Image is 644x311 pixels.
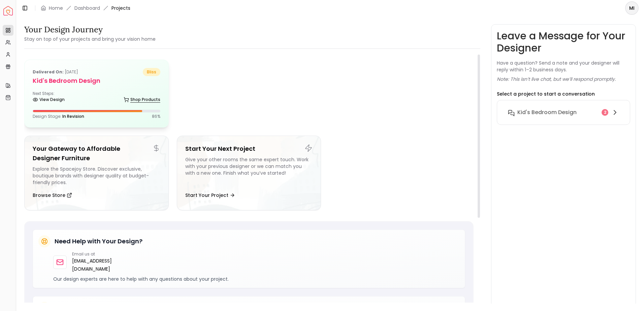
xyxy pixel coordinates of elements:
p: Have a question? Send a note and your designer will reply within 1–2 business days. [497,60,630,73]
p: Select a project to start a conversation [497,91,595,97]
span: Projects [111,5,130,11]
button: Browse Store [33,188,72,202]
a: Shop Products [124,95,160,104]
p: Note: This isn’t live chat, but we’ll respond promptly. [497,76,616,82]
button: Kid's Bedroom Design2 [503,106,624,119]
div: Explore the Spacejoy Store. Discover exclusive, boutique brands with designer quality at budget-f... [33,166,160,186]
a: Dashboard [74,5,100,11]
a: Your Gateway to Affordable Designer FurnitureExplore the Spacejoy Store. Discover exclusive, bout... [24,136,169,210]
small: Stay on top of your projects and bring your vision home [24,36,156,42]
p: Design Stage: [33,114,84,119]
h5: Kid's Bedroom Design [33,76,160,85]
span: In Revision [62,113,84,119]
span: MI [626,2,638,14]
p: 86 % [152,114,160,119]
h5: Start Your Next Project [185,144,313,153]
p: Our design experts are here to help with any questions about your project. [53,276,459,282]
h3: Your Design Journey [24,24,156,35]
button: Start Your Project [185,188,235,202]
div: 2 [602,109,608,116]
b: Delivered on: [33,69,64,75]
img: Spacejoy Logo [3,6,13,15]
div: Give your other rooms the same expert touch. Work with your previous designer or we can match you... [185,156,313,186]
nav: breadcrumb [41,5,130,11]
a: View Design [33,95,65,104]
h5: Your Gateway to Affordable Designer Furniture [33,144,160,163]
p: [DATE] [33,68,78,76]
button: MI [625,1,639,15]
div: Next Steps: [33,91,160,104]
a: Spacejoy [3,6,13,15]
h3: Leave a Message for Your Designer [497,30,630,54]
a: Home [49,5,63,11]
a: [EMAIL_ADDRESS][DOMAIN_NAME] [72,257,147,273]
h6: Kid's Bedroom Design [517,108,577,116]
a: Start Your Next ProjectGive your other rooms the same expert touch. Work with your previous desig... [177,136,321,210]
p: Email us at [72,251,147,257]
h5: Need Help with Your Design? [55,237,142,246]
span: bliss [143,68,160,76]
